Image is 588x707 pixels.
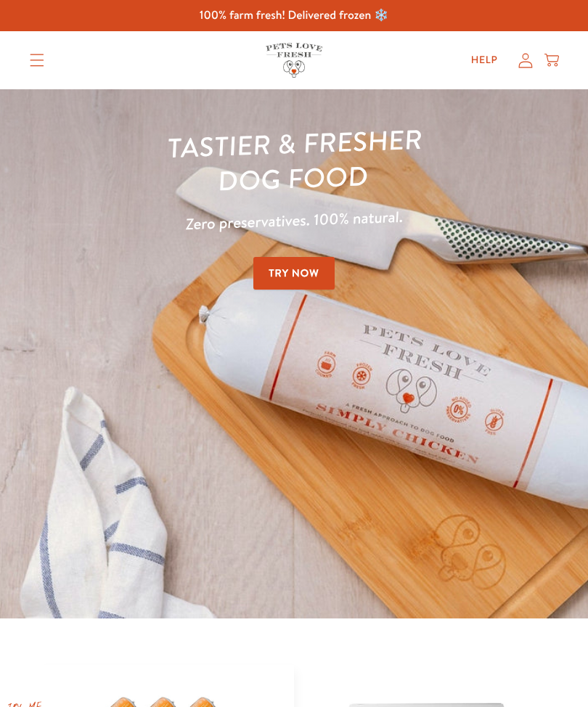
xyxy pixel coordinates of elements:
[29,199,560,243] p: Zero preservatives. 100% natural.
[253,257,335,290] a: Try Now
[18,42,56,78] summary: Translation missing: en.sections.header.menu
[28,117,560,205] h1: Tastier & fresher dog food
[266,43,322,77] img: Pets Love Fresh
[460,46,510,75] a: Help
